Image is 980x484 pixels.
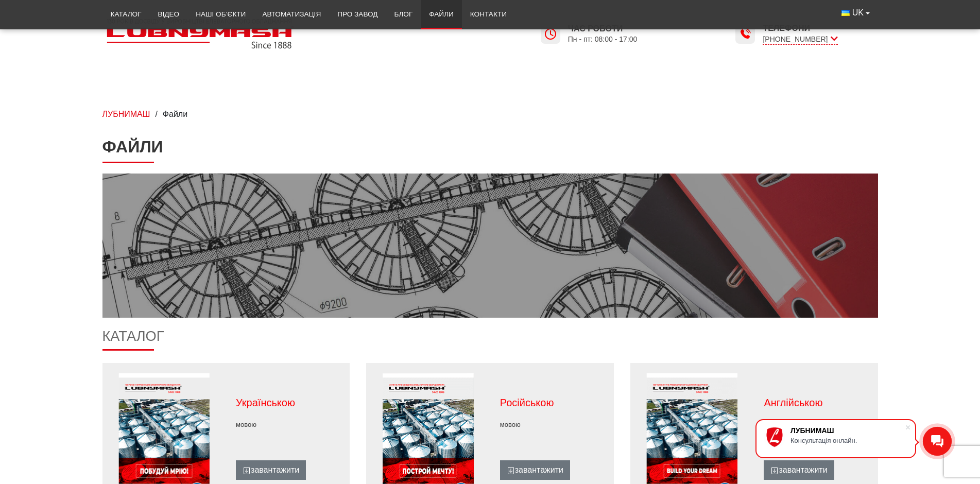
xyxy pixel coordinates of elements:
div: ЛУБНИМАШ [790,426,905,435]
a: Блог [386,3,421,26]
h1: Файли [102,137,878,163]
h2: Каталог [102,328,878,351]
p: Англійською [764,395,868,410]
a: завантажити [500,460,570,480]
span: Файли [163,110,187,118]
p: Українською [236,395,340,410]
a: Контакти [462,3,515,26]
a: Автоматизація [254,3,329,26]
div: Консультація онлайн. [790,437,905,444]
a: завантажити [764,460,834,480]
p: мовою [236,420,340,429]
a: Відео [150,3,188,26]
a: Файли [421,3,462,26]
p: мовою [500,420,604,429]
a: Наші об’єкти [187,3,254,26]
span: [PHONE_NUMBER] [763,34,837,45]
span: UK [852,7,864,19]
span: Пн - пт: 08:00 - 17:00 [568,34,638,44]
span: / [155,110,157,118]
button: UK [833,3,878,23]
a: ЛУБНИМАШ [102,110,150,118]
a: Про завод [329,3,386,26]
img: Lubnymash [102,14,298,53]
img: Lubnymash time icon [739,28,751,40]
img: Lubnymash time icon [544,28,557,40]
a: завантажити [236,460,306,480]
p: Російською [500,395,604,410]
img: Українська [841,10,850,16]
a: Каталог [102,3,150,26]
